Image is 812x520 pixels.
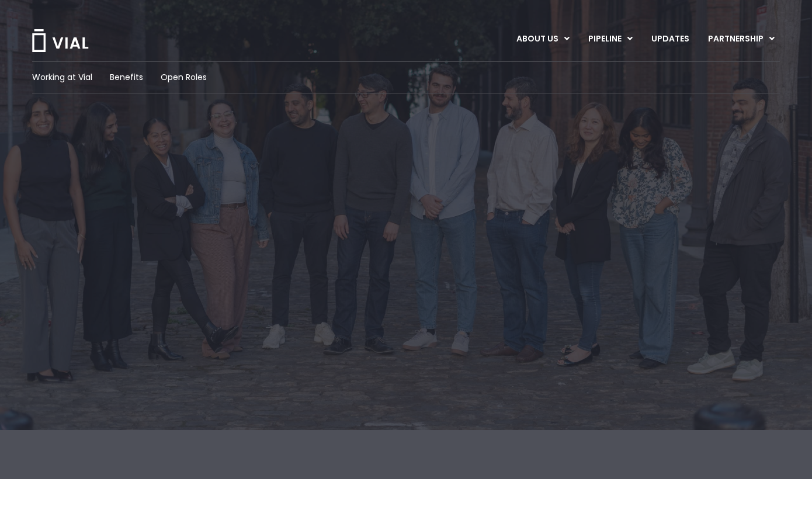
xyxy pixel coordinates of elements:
[161,71,207,84] a: Open Roles
[32,71,92,84] a: Working at Vial
[579,29,641,49] a: PIPELINEMenu Toggle
[507,29,578,49] a: ABOUT USMenu Toggle
[699,29,784,49] a: PARTNERSHIPMenu Toggle
[110,71,143,84] a: Benefits
[642,29,698,49] a: UPDATES
[31,29,89,52] img: Vial Logo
